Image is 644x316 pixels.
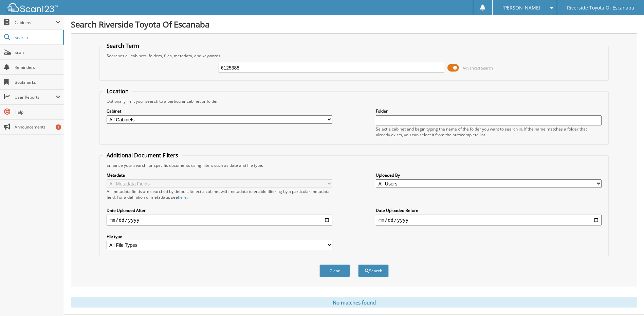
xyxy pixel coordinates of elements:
[15,64,60,70] span: Reminders
[376,172,602,178] label: Uploaded By
[463,65,493,71] span: Advanced Search
[15,50,60,55] span: Scan
[7,3,58,12] img: scan123-logo-white.svg
[178,194,187,200] a: here
[376,126,602,138] div: Select a cabinet and begin typing the name of the folder you want to search in. If the name match...
[107,208,332,213] label: Date Uploaded After
[319,264,350,277] button: Clear
[107,189,332,200] div: All metadata fields are searched by default. Select a cabinet with metadata to enable filtering b...
[71,297,637,308] div: No matches found
[15,79,60,85] span: Bookmarks
[103,162,605,168] div: Enhance your search for specific documents using filters such as date and file type.
[71,19,637,30] h1: Search Riverside Toyota Of Escanaba
[107,172,332,178] label: Metadata
[15,109,60,115] span: Help
[567,6,634,10] span: Riverside Toyota Of Escanaba
[103,98,605,104] div: Optionally limit your search to a particular cabinet or folder
[103,42,143,50] legend: Search Term
[56,124,61,130] div: 1
[358,264,389,277] button: Search
[15,20,56,25] span: Cabinets
[15,94,56,100] span: User Reports
[103,53,605,59] div: Searches all cabinets, folders, files, metadata, and keywords
[107,215,332,225] input: start
[15,124,60,130] span: Announcements
[107,234,332,239] label: File type
[103,87,132,95] legend: Location
[103,152,182,159] legend: Additional Document Filters
[15,35,59,40] span: Search
[107,108,332,114] label: Cabinet
[502,6,540,10] span: [PERSON_NAME]
[376,215,602,225] input: end
[376,108,602,114] label: Folder
[376,208,602,213] label: Date Uploaded Before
